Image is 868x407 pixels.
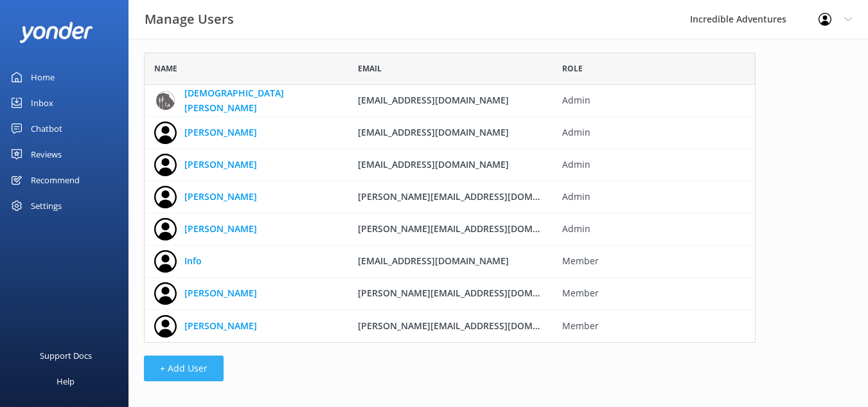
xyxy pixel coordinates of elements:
[184,125,257,140] a: [PERSON_NAME]
[184,254,202,268] a: Info
[562,125,747,140] span: Admin
[184,222,257,236] a: [PERSON_NAME]
[31,116,62,141] div: Chatbot
[184,190,257,204] a: [PERSON_NAME]
[31,193,62,219] div: Settings
[358,62,382,75] span: Email
[358,126,509,138] span: [EMAIL_ADDRESS][DOMAIN_NAME]
[358,287,581,299] span: [PERSON_NAME][EMAIL_ADDRESS][DOMAIN_NAME]
[57,368,75,394] div: Help
[562,222,747,236] span: Admin
[562,93,747,107] span: Admin
[31,90,53,116] div: Inbox
[184,86,339,115] a: [DEMOGRAPHIC_DATA][PERSON_NAME]
[562,286,747,300] span: Member
[31,167,80,193] div: Recommend
[358,255,509,267] span: [EMAIL_ADDRESS][DOMAIN_NAME]
[154,89,177,112] img: 834-1758036015.png
[154,62,177,75] span: Name
[562,158,747,172] span: Admin
[562,319,747,333] span: Member
[562,254,747,268] span: Member
[358,222,581,235] span: [PERSON_NAME][EMAIL_ADDRESS][DOMAIN_NAME]
[144,85,756,342] div: grid
[358,158,509,170] span: [EMAIL_ADDRESS][DOMAIN_NAME]
[562,62,583,75] span: Role
[40,343,92,368] div: Support Docs
[358,190,581,203] span: [PERSON_NAME][EMAIL_ADDRESS][DOMAIN_NAME]
[358,94,509,106] span: [EMAIL_ADDRESS][DOMAIN_NAME]
[145,9,234,30] h3: Manage Users
[31,64,55,90] div: Home
[19,22,93,43] img: yonder-white-logo.png
[184,158,257,172] a: [PERSON_NAME]
[184,319,257,333] a: [PERSON_NAME]
[562,190,747,204] span: Admin
[144,356,224,381] button: + Add User
[31,141,62,167] div: Reviews
[358,320,581,332] span: [PERSON_NAME][EMAIL_ADDRESS][DOMAIN_NAME]
[184,286,257,300] a: [PERSON_NAME]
